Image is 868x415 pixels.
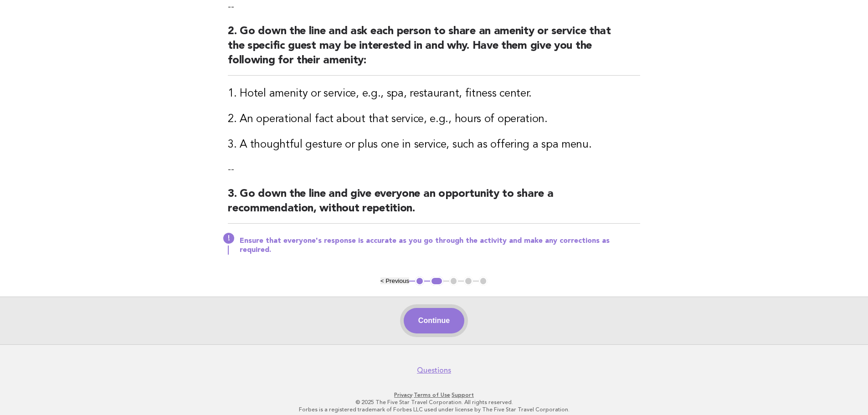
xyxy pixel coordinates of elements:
[228,0,640,13] p: --
[228,163,640,176] p: --
[394,392,412,398] a: Privacy
[228,138,640,152] h3: 3. A thoughtful gesture or plus one in service, such as offering a spa menu.
[430,277,443,286] button: 2
[240,236,640,255] p: Ensure that everyone's response is accurate as you go through the activity and make any correctio...
[228,87,640,101] h3: 1. Hotel amenity or service, e.g., spa, restaurant, fitness center.
[155,399,713,406] p: © 2025 The Five Star Travel Corporation. All rights reserved.
[404,308,464,333] button: Continue
[380,277,409,284] button: < Previous
[155,406,713,413] p: Forbes is a registered trademark of Forbes LLC used under license by The Five Star Travel Corpora...
[228,187,640,224] h2: 3. Go down the line and give everyone an opportunity to share a recommendation, without repetition.
[415,277,424,286] button: 1
[417,366,451,375] a: Questions
[228,112,640,127] h3: 2. An operational fact about that service, e.g., hours of operation.
[155,391,713,399] p: · ·
[414,392,450,398] a: Terms of Use
[228,24,640,76] h2: 2. Go down the line and ask each person to share an amenity or service that the specific guest ma...
[452,392,474,398] a: Support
